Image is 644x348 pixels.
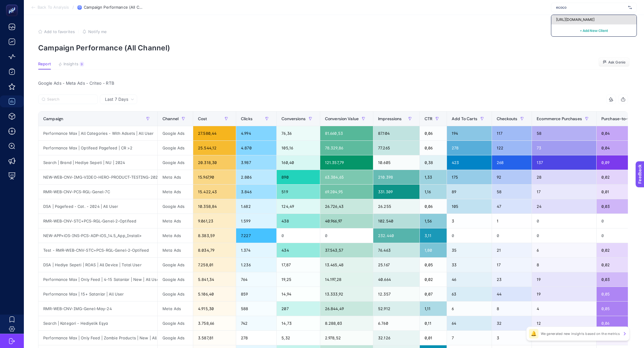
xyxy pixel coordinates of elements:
[236,126,276,140] div: 4.994
[492,170,532,184] div: 92
[158,287,193,301] div: Google Ads
[529,329,538,338] div: 🔔
[320,214,373,228] div: 40.966,97
[84,5,143,10] span: Campaign Performance (All Channel)
[281,116,306,121] span: Conversions
[373,301,419,316] div: 52.912
[420,155,447,170] div: 0,38
[532,141,596,155] div: 73
[447,287,492,301] div: 63
[532,272,596,287] div: 19
[378,116,402,121] span: Impressions
[420,214,447,228] div: 1,56
[158,214,193,228] div: Meta Ads
[4,2,23,7] span: Feedback
[277,243,320,257] div: 434
[420,243,447,257] div: 1,80
[158,243,193,257] div: Meta Ads
[373,126,419,140] div: 87.104
[532,126,596,140] div: 58
[193,316,236,330] div: 3.758,66
[193,155,236,170] div: 20.318,30
[277,331,320,345] div: 5,32
[158,316,193,330] div: Google Ads
[420,185,447,199] div: 1,16
[236,170,276,184] div: 2.806
[236,228,276,243] div: 7.227
[556,5,626,10] input: My Account
[532,258,596,272] div: 8
[580,27,608,34] button: + Add New Client
[532,170,596,184] div: 28
[532,185,596,199] div: 17
[277,199,320,214] div: 124,49
[193,170,236,184] div: 15.967,90
[373,185,419,199] div: 331.309
[420,331,447,345] div: 0,01
[425,116,432,121] span: CTR
[420,272,447,287] div: 0,02
[38,29,75,34] button: Add to favorites
[532,214,596,228] div: 0
[532,199,596,214] div: 24
[447,272,492,287] div: 46
[447,316,492,330] div: 64
[198,116,207,121] span: Cost
[447,155,492,170] div: 423
[38,287,157,301] div: Performance Max | 15+ Satanlar | All User
[193,258,236,272] div: 7.258,01
[320,301,373,316] div: 26.844,49
[420,170,447,184] div: 1,33
[608,60,626,65] span: Ask Genie
[277,214,320,228] div: 438
[236,316,276,330] div: 742
[277,258,320,272] div: 17,87
[373,331,419,345] div: 32.126
[193,301,236,316] div: 4.915,30
[158,126,193,140] div: Google Ads
[158,185,193,199] div: Meta Ads
[492,185,532,199] div: 58
[447,199,492,214] div: 105
[38,170,157,184] div: NEW-WEB-CNV-IMG-VIDEO-HERO-PRODUCT-TESTING-2024
[158,258,193,272] div: Google Ads
[44,29,75,34] span: Add to favorites
[193,331,236,345] div: 3.587,81
[532,155,596,170] div: 137
[492,155,532,170] div: 268
[236,287,276,301] div: 859
[236,214,276,228] div: 1.599
[277,170,320,184] div: 890
[420,141,447,155] div: 0,06
[373,170,419,184] div: 210.398
[158,141,193,155] div: Google Ads
[38,301,157,316] div: RMR-WEB-CNV-IMG-Genel-May-24
[320,155,373,170] div: 121.357,79
[277,228,320,243] div: 0
[447,185,492,199] div: 89
[277,287,320,301] div: 14,94
[241,116,253,121] span: Clicks
[420,316,447,330] div: 0,11
[193,199,236,214] div: 10.358,84
[236,185,276,199] div: 3.846
[236,301,276,316] div: 588
[492,228,532,243] div: 0
[277,316,320,330] div: 14,73
[537,116,582,121] span: Ecommerce Purchases
[158,199,193,214] div: Google Ads
[320,331,373,345] div: 2.978,52
[320,185,373,199] div: 69.204,95
[325,116,359,121] span: Conversion Value
[38,44,630,52] p: Campaign Performance (All Channel)
[158,272,193,287] div: Google Ads
[277,185,320,199] div: 519
[277,126,320,140] div: 76,36
[38,155,157,170] div: Search | Brand | Hediye Sepeti | NU | 2024
[420,126,447,140] div: 0,06
[492,258,532,272] div: 17
[532,228,596,243] div: 0
[193,185,236,199] div: 15.422,43
[320,199,373,214] div: 26.726,43
[33,79,633,87] div: Google Ads - Meta Ads - Criteo - RTB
